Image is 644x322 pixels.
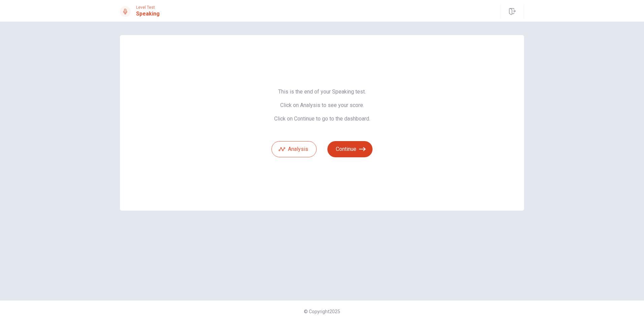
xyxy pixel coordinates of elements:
[327,141,373,157] button: Continue
[271,88,373,122] span: This is the end of your Speaking test. Click on Analysis to see your score. Click on Continue to ...
[136,10,160,18] h1: Speaking
[304,309,340,314] span: © Copyright 2025
[136,5,160,10] span: Level Test
[271,141,317,157] button: Analysis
